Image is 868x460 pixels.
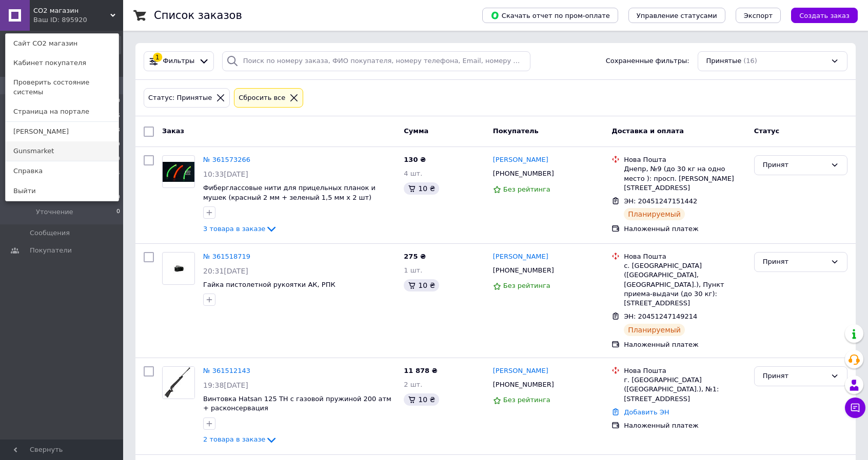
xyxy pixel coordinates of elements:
[743,57,757,65] span: (16)
[163,56,195,66] span: Фильтры
[116,207,120,217] span: 0
[624,324,685,336] div: Планируемый
[30,228,70,238] span: Сообщения
[736,8,781,23] button: Экспорт
[763,160,826,171] div: Принят
[482,8,618,23] button: Скачать отчет по пром-оплате
[493,381,554,388] span: [PHONE_NUMBER]
[404,253,426,260] span: 275 ₴
[203,225,278,233] a: 3 товара в заказе
[6,53,119,73] a: Кабинет покупателя
[6,102,119,121] a: Страница на портале
[203,395,391,412] a: Винтовка Hatsan 125 TH с газовой пружиной 200 атм + расконсервация
[490,11,610,20] span: Скачать отчет по пром-оплате
[6,34,119,53] a: Сайт СО2 магазин
[624,197,697,205] span: ЭН: 20451247151442
[203,156,250,163] a: № 361573266
[6,122,119,141] a: [PERSON_NAME]
[845,398,865,418] button: Чат с покупателем
[33,6,110,15] span: СО2 магазин
[493,366,548,376] a: [PERSON_NAME]
[404,127,428,135] span: Сумма
[163,258,194,279] img: Фото товару
[606,56,689,66] span: Сохраненные фильтры:
[744,12,773,19] span: Экспорт
[203,267,248,275] span: 20:31[DATE]
[162,366,195,399] a: Фото товару
[6,161,119,181] a: Справка
[493,266,554,274] span: [PHONE_NUMBER]
[203,170,248,178] span: 10:33[DATE]
[706,56,742,66] span: Принятые
[624,366,746,375] div: Нова Пошта
[624,261,746,308] div: с. [GEOGRAPHIC_DATA] ([GEOGRAPHIC_DATA], [GEOGRAPHIC_DATA].), Пункт приема-выдачи (до 30 кг): [ST...
[624,375,746,404] div: г. [GEOGRAPHIC_DATA] ([GEOGRAPHIC_DATA].), №1: [STREET_ADDRESS]
[203,225,265,233] span: 3 товара в заказе
[162,127,184,135] span: Заказ
[624,252,746,261] div: Нова Пошта
[163,367,194,399] img: Фото товару
[799,12,850,19] span: Создать заказ
[203,253,250,260] a: № 361518719
[153,53,162,62] div: 1
[203,184,376,201] a: Фиберглассовые нити для прицельных планок и мушек (красный 2 мм + зеленый 1,5 мм х 2 шт)
[33,15,76,25] div: Ваш ID: 895920
[404,381,422,388] span: 2 шт.
[503,185,550,193] span: Без рейтинга
[203,435,278,443] a: 2 товара в заказе
[781,11,858,19] a: Создать заказ
[624,164,746,193] div: Днепр, №9 (до 30 кг на одно место ): просп. [PERSON_NAME][STREET_ADDRESS]
[763,371,826,382] div: Принят
[404,182,439,195] div: 10 ₴
[203,367,250,374] a: № 361512143
[754,127,780,135] span: Статус
[30,246,72,255] span: Покупатели
[493,252,548,262] a: [PERSON_NAME]
[624,155,746,164] div: Нова Пошта
[6,73,119,101] a: Проверить состояние системы
[493,155,548,165] a: [PERSON_NAME]
[203,381,248,389] span: 19:38[DATE]
[624,208,685,220] div: Планируемый
[624,408,669,416] a: Добавить ЭН
[146,93,214,103] div: Статус: Принятые
[162,252,195,285] a: Фото товару
[222,51,530,71] input: Поиск по номеру заказа, ФИО покупателя, номеру телефона, Email, номеру накладной
[493,127,539,135] span: Покупатель
[503,396,550,404] span: Без рейтинга
[203,281,336,288] a: Гайка пистолетной рукоятки АК, РПК
[203,436,265,444] span: 2 товара в заказе
[624,340,746,349] div: Наложенный платеж
[791,8,858,23] button: Создать заказ
[36,207,73,217] span: Уточнение
[624,421,746,430] div: Наложенный платеж
[637,12,717,19] span: Управление статусами
[236,93,287,103] div: Сбросить все
[404,156,426,163] span: 130 ₴
[6,141,119,161] a: Gunsmarket
[493,170,554,177] span: [PHONE_NUMBER]
[404,266,422,274] span: 1 шт.
[162,155,195,188] a: Фото товару
[763,257,826,267] div: Принят
[404,279,439,291] div: 10 ₴
[163,162,194,182] img: Фото товару
[404,367,437,374] span: 11 878 ₴
[154,9,242,22] h1: Список заказов
[503,282,550,289] span: Без рейтинга
[404,170,422,177] span: 4 шт.
[611,127,684,135] span: Доставка и оплата
[628,8,725,23] button: Управление статусами
[404,393,439,406] div: 10 ₴
[624,312,697,320] span: ЭН: 20451247149214
[624,224,746,234] div: Наложенный платеж
[6,181,119,201] a: Выйти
